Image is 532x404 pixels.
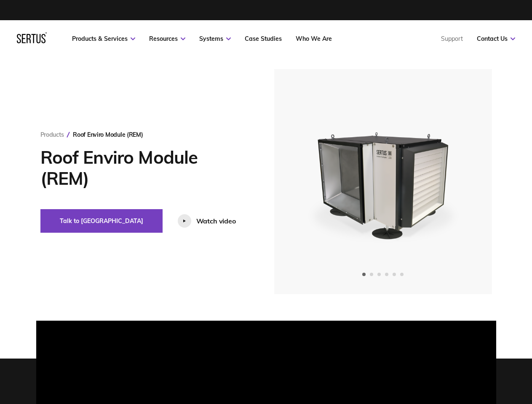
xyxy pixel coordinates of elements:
div: Watch video [196,217,236,225]
h1: Roof Enviro Module (REM) [40,147,249,189]
span: Go to slide 3 [377,273,381,276]
span: Go to slide 4 [385,273,388,276]
a: Who We Are [296,35,332,43]
a: Support [441,35,463,43]
a: Products & Services [72,35,135,43]
a: Resources [149,35,185,43]
iframe: Chat Widget [380,306,532,404]
a: Contact Us [477,35,515,43]
a: Systems [199,35,231,43]
span: Go to slide 5 [393,273,396,276]
button: Talk to [GEOGRAPHIC_DATA] [40,209,163,233]
a: Products [40,131,64,138]
span: Go to slide 6 [400,273,404,276]
span: Go to slide 2 [370,273,373,276]
a: Case Studies [245,35,282,43]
